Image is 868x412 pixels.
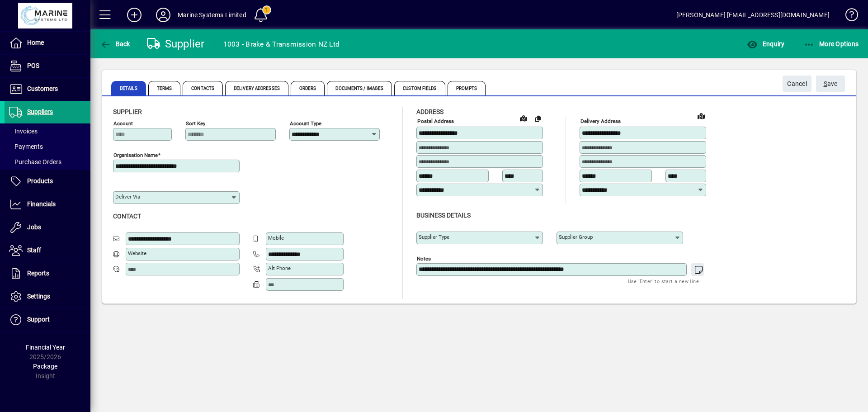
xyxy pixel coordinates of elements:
span: Contacts [183,81,223,95]
mat-label: Website [128,250,146,256]
span: Suppliers [27,108,53,115]
span: Back [100,40,130,47]
mat-label: Organisation name [113,152,158,158]
button: Copy to Delivery address [531,111,545,126]
button: Enquiry [745,36,787,52]
span: Support [27,316,50,323]
a: Financials [5,193,90,216]
span: Documents / Images [327,81,392,95]
div: Marine Systems Limited [178,8,246,22]
button: Back [98,36,132,52]
button: Profile [149,7,178,23]
mat-label: Account [113,120,133,127]
span: ave [824,76,838,91]
span: Prompts [448,81,486,95]
a: Purchase Orders [5,154,90,170]
a: Invoices [5,123,90,139]
app-page-header-button: Back [90,36,140,52]
a: Jobs [5,216,90,239]
button: More Options [802,36,861,52]
a: Knowledge Base [839,2,857,31]
div: 1003 - Brake & Transmission NZ Ltd [223,37,340,52]
span: Purchase Orders [9,158,61,166]
a: Support [5,308,90,331]
a: Home [5,32,90,54]
mat-label: Account Type [290,120,321,127]
mat-label: Notes [417,255,431,261]
mat-label: Supplier group [559,234,593,240]
a: Settings [5,285,90,308]
span: Contact [113,213,141,220]
div: Supplier [147,37,205,51]
a: View on map [694,109,708,123]
span: Address [416,108,443,115]
span: Business details [416,212,471,219]
span: Jobs [27,223,41,231]
a: Payments [5,139,90,154]
mat-label: Deliver via [115,194,140,200]
button: Add [120,7,149,23]
a: Customers [5,78,90,100]
span: Terms [148,81,181,95]
span: Staff [27,246,41,254]
a: Products [5,170,90,193]
div: [PERSON_NAME] [EMAIL_ADDRESS][DOMAIN_NAME] [676,8,830,22]
span: Custom Fields [394,81,445,95]
span: More Options [804,40,859,47]
span: Payments [9,143,43,150]
span: Supplier [113,108,142,115]
button: Save [816,76,845,92]
mat-label: Alt Phone [268,265,291,271]
span: Customers [27,85,58,92]
span: Orders [291,81,325,95]
a: Reports [5,262,90,285]
mat-label: Mobile [268,235,284,241]
span: Products [27,177,53,185]
span: Enquiry [747,40,784,47]
span: Financials [27,200,56,208]
span: Package [33,363,57,370]
span: S [824,80,827,87]
span: Cancel [787,76,807,91]
a: POS [5,55,90,77]
mat-label: Supplier type [419,234,449,240]
span: Details [111,81,146,95]
mat-hint: Use 'Enter' to start a new line [628,276,699,286]
button: Cancel [783,76,811,92]
span: POS [27,62,39,69]
span: Delivery Addresses [225,81,288,95]
span: Invoices [9,128,38,135]
span: Reports [27,270,49,277]
a: View on map [516,111,531,125]
span: Home [27,39,44,46]
mat-label: Sort key [186,120,205,127]
a: Staff [5,239,90,262]
span: Financial Year [26,344,65,351]
span: Settings [27,293,50,300]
